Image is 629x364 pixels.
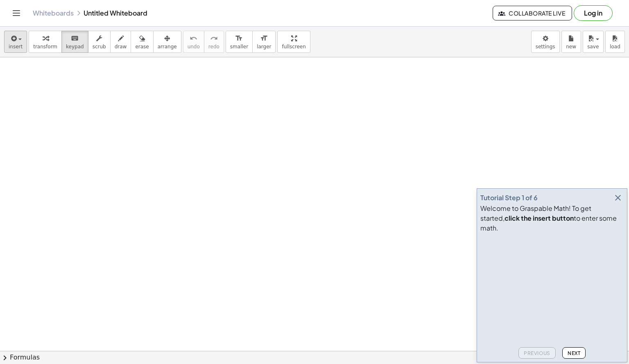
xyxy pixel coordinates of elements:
button: format_sizesmaller [226,31,253,53]
span: arrange [158,44,177,50]
button: Toggle navigation [10,7,23,20]
span: Collaborate Live [500,9,565,17]
button: Log in [574,5,613,21]
button: format_sizelarger [252,31,276,53]
button: save [583,31,604,53]
button: new [561,31,581,53]
button: scrub [88,31,111,53]
button: settings [531,31,560,53]
button: load [605,31,625,53]
i: format_size [260,34,268,43]
button: fullscreen [277,31,310,53]
span: erase [135,44,149,50]
i: format_size [235,34,243,43]
button: arrange [153,31,181,53]
i: undo [190,34,197,43]
span: undo [188,44,200,50]
div: Welcome to Graspable Math! To get started, to enter some math. [480,203,624,233]
button: keyboardkeypad [61,31,88,53]
i: keyboard [71,34,79,43]
span: scrub [93,44,106,50]
span: redo [208,44,219,50]
span: smaller [230,44,248,50]
span: settings [536,44,555,50]
b: click the insert button [505,214,574,222]
span: save [587,44,599,50]
button: draw [110,31,131,53]
i: redo [210,34,218,43]
button: undoundo [183,31,204,53]
span: larger [257,44,271,50]
button: insert [4,31,27,53]
div: Tutorial Step 1 of 6 [480,193,538,203]
button: transform [29,31,62,53]
button: redoredo [204,31,224,53]
span: insert [9,44,23,50]
a: Whiteboards [33,9,74,17]
span: new [566,44,576,50]
button: erase [131,31,153,53]
button: Collaborate Live [493,6,572,20]
span: Next [568,350,580,356]
button: Next [562,347,586,359]
span: load [610,44,620,50]
span: transform [33,44,57,50]
span: draw [115,44,127,50]
span: fullscreen [282,44,305,50]
span: keypad [66,44,84,50]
